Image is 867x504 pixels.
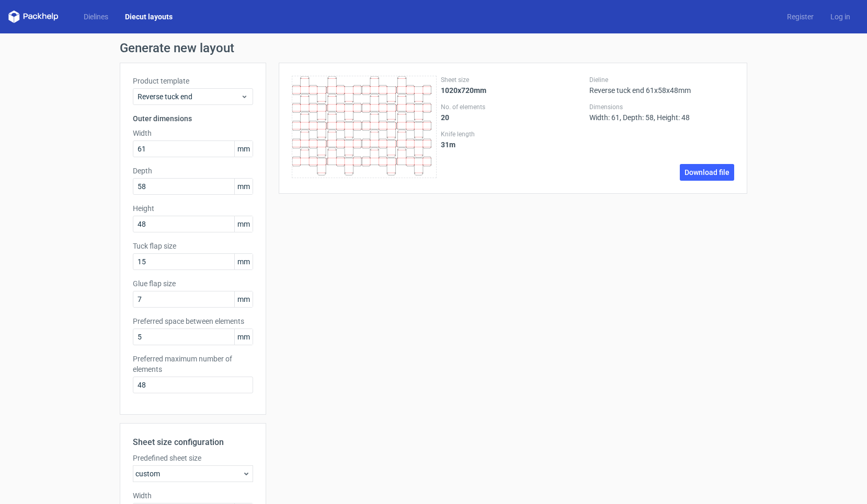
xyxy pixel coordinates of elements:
[133,453,253,463] label: Predefined sheet size
[133,76,253,86] label: Product template
[779,11,822,22] a: Register
[133,354,253,374] label: Preferred maximum number of elements
[133,278,253,289] label: Glue flap size
[133,436,253,449] h2: Sheet size configuration
[133,166,253,176] label: Depth
[589,103,734,111] label: Dimensions
[234,179,253,194] span: mm
[822,11,859,22] a: Log in
[234,329,253,345] span: mm
[133,465,253,482] div: custom
[120,42,747,54] h1: Generate new layout
[441,140,455,149] strong: 31 m
[133,203,253,214] label: Height
[234,141,253,157] span: mm
[441,130,586,138] label: Knife length
[441,86,486,95] strong: 1020x720mm
[117,11,181,22] a: Diecut layouts
[589,76,734,95] div: Reverse tuck end 61x58x48mm
[234,254,253,269] span: mm
[441,76,586,84] label: Sheet size
[234,291,253,307] span: mm
[75,11,117,22] a: Dielines
[680,164,734,181] a: Download file
[138,91,241,102] span: Reverse tuck end
[133,316,253,326] label: Preferred space between elements
[133,490,253,501] label: Width
[441,103,586,111] label: No. of elements
[441,113,449,122] strong: 20
[133,128,253,138] label: Width
[589,76,734,84] label: Dieline
[589,103,734,122] div: Width: 61, Depth: 58, Height: 48
[234,216,253,232] span: mm
[133,241,253,251] label: Tuck flap size
[133,113,253,124] h3: Outer dimensions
